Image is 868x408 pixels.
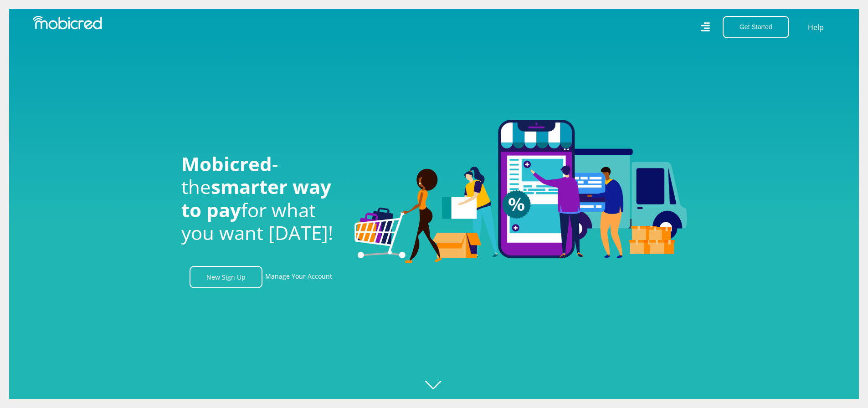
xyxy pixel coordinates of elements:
h1: - the for what you want [DATE]! [181,153,341,245]
span: Mobicred [181,151,272,177]
span: smarter way to pay [181,173,331,222]
img: Mobicred [33,16,102,30]
img: Welcome to Mobicred [354,120,687,264]
a: New Sign Up [190,266,262,288]
a: Manage Your Account [265,266,332,288]
a: Help [807,21,824,33]
button: Get Started [723,16,789,38]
